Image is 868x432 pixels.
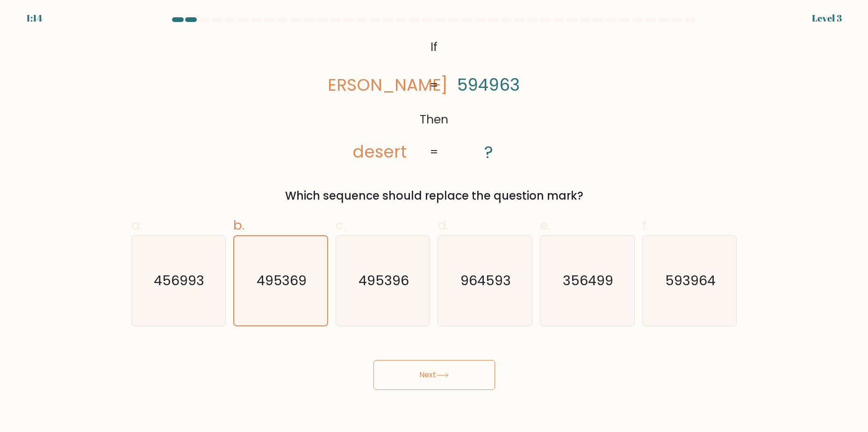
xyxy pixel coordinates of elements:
[257,271,307,290] text: 495369
[336,216,346,234] span: c.
[329,36,539,165] svg: @import url('[URL][DOMAIN_NAME]);
[642,216,649,234] span: f.
[359,271,409,290] text: 495396
[665,271,716,290] text: 593964
[430,39,438,55] tspan: If
[812,11,842,25] div: Level 3
[26,11,43,25] div: 1:14
[461,271,511,290] text: 964593
[154,271,205,290] text: 456993
[373,360,495,390] button: Next
[430,144,438,161] tspan: =
[540,216,550,234] span: e.
[233,216,244,234] span: b.
[420,111,448,128] tspan: Then
[131,216,143,234] span: a.
[438,216,449,234] span: d.
[137,187,732,204] div: Which sequence should replace the question mark?
[311,73,448,97] tspan: [PERSON_NAME]
[352,140,407,164] tspan: desert
[457,73,520,97] tspan: 594963
[430,77,438,94] tspan: =
[563,271,613,290] text: 356499
[484,140,493,164] tspan: ?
